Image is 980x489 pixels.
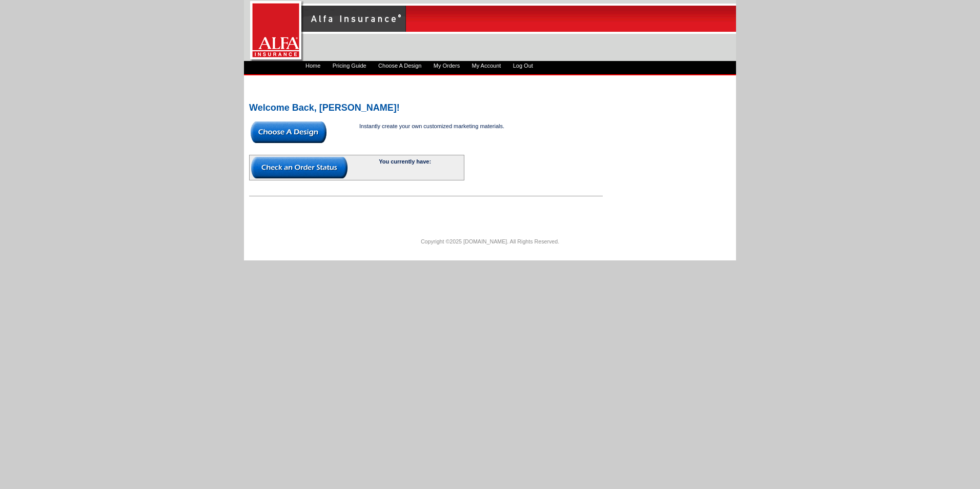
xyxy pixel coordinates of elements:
[359,123,504,129] span: Instantly create your own customized marketing materials.
[513,63,533,69] a: Log Out
[305,63,320,69] a: Home
[434,63,460,69] a: My Orders
[244,237,736,246] p: Copyright ©2025 [DOMAIN_NAME]. All Rights Reserved.
[251,121,326,143] img: button-choose-design.gif
[378,63,421,69] a: Choose A Design
[249,103,731,112] h2: Welcome Back, [PERSON_NAME]!
[472,63,501,69] a: My Account
[379,158,431,165] b: You currently have:
[333,63,366,69] a: Pricing Guide
[251,157,348,178] img: button-check-order-status.gif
